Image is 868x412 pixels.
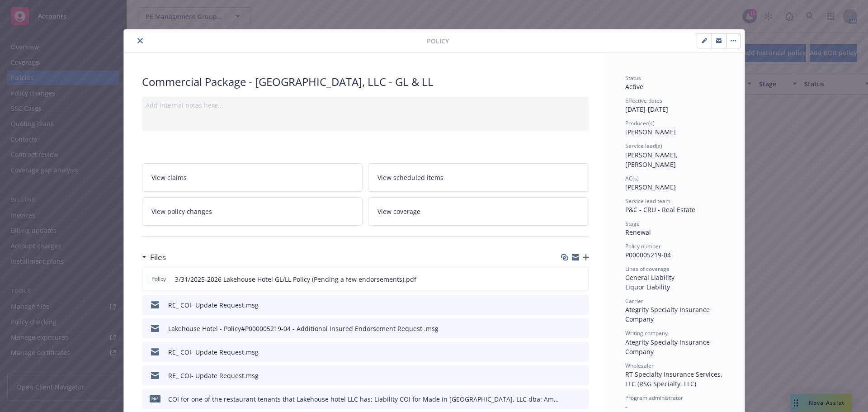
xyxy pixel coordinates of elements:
button: download file [562,275,570,284]
span: Policy number [625,242,661,250]
span: Service lead team [625,197,670,205]
div: General Liability [625,273,726,282]
span: 3/31/2025-2026 Lakehouse Hotel GL/LL Policy (Pending a few endorsements).pdf [175,275,416,284]
a: View policy changes [142,197,363,226]
button: download file [563,371,570,380]
span: Wholesaler [625,362,654,369]
button: preview file [577,300,585,310]
span: Effective dates [625,97,662,104]
span: View policy changes [151,207,212,216]
span: Status [625,74,641,82]
span: [PERSON_NAME] [625,183,676,191]
button: download file [563,394,570,404]
span: Program administrator [625,394,683,402]
a: View coverage [368,197,589,226]
button: download file [563,300,570,310]
span: [PERSON_NAME], [PERSON_NAME] [625,151,679,169]
span: Policy [427,36,449,46]
button: preview file [577,275,585,284]
div: Files [142,251,166,263]
div: COI for one of the restaurant tenants that Lakehouse hotel LLC has; Liability COI for Made in [GE... [168,394,559,404]
button: preview file [577,371,585,380]
span: - [625,402,627,411]
span: Producer(s) [625,119,655,127]
span: Lines of coverage [625,265,670,273]
span: P000005219-04 [625,251,671,259]
span: Ategrity Specialty Insurance Company [625,338,712,356]
span: Policy [150,275,168,283]
div: RE_ COI- Update Request.msg [168,347,259,357]
span: View claims [151,173,187,182]
span: Carrier [625,297,643,305]
button: close [135,35,146,46]
button: preview file [577,347,585,357]
button: preview file [577,324,585,333]
button: download file [563,324,570,333]
h3: Files [150,251,166,263]
div: Liquor Liability [625,282,726,292]
div: Add internal notes here... [146,100,585,110]
span: Ategrity Specialty Insurance Company [625,305,712,323]
span: Writing company [625,329,668,337]
span: View coverage [377,207,420,216]
button: download file [563,347,570,357]
div: [DATE] - [DATE] [625,97,726,114]
span: P&C - CRU - Real Estate [625,205,695,214]
a: View scheduled items [368,163,589,192]
span: AC(s) [625,175,639,182]
span: RT Specialty Insurance Services, LLC (RSG Specialty, LLC) [625,370,724,388]
span: [PERSON_NAME] [625,128,676,136]
div: Commercial Package - [GEOGRAPHIC_DATA], LLC - GL & LL [142,74,589,90]
button: preview file [577,394,585,404]
span: Renewal [625,228,651,237]
a: View claims [142,163,363,192]
span: View scheduled items [377,173,443,182]
div: RE_ COI- Update Request.msg [168,300,259,310]
div: Lakehouse Hotel - Policy#P000005219-04 - Additional Insured Endorsement Request .msg [168,324,439,333]
span: Stage [625,220,640,227]
div: RE_ COI- Update Request.msg [168,371,259,380]
span: pdf [150,395,160,402]
span: Active [625,82,643,91]
span: Service lead(s) [625,142,662,150]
